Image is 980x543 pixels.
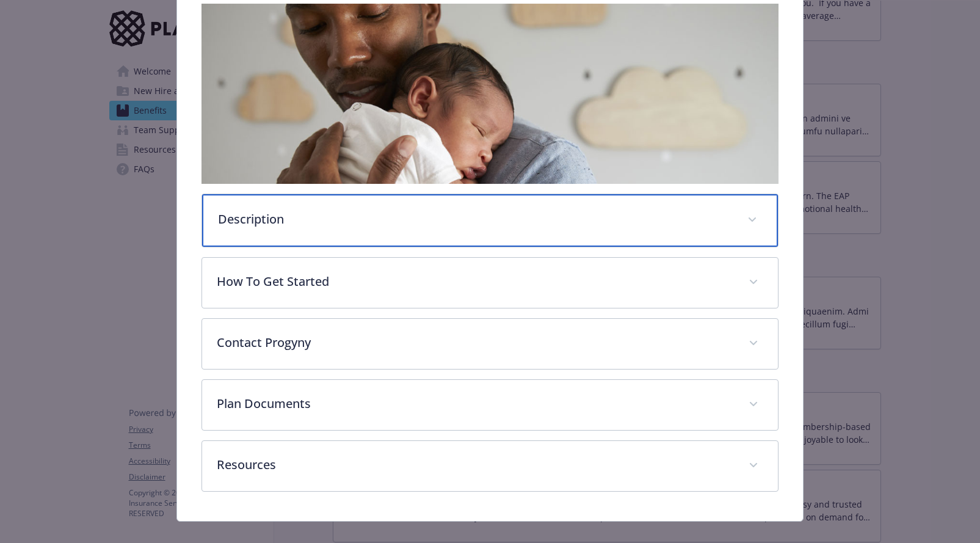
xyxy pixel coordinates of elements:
div: Plan Documents [202,380,778,430]
div: Contact Progyny [202,319,778,369]
p: Contact Progyny [217,333,734,352]
p: Plan Documents [217,395,734,413]
div: How To Get Started [202,258,778,308]
p: How To Get Started [217,272,734,291]
p: Description [218,210,733,228]
img: banner [201,4,779,184]
div: Description [202,194,778,247]
div: Resources [202,441,778,491]
p: Resources [217,456,734,474]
